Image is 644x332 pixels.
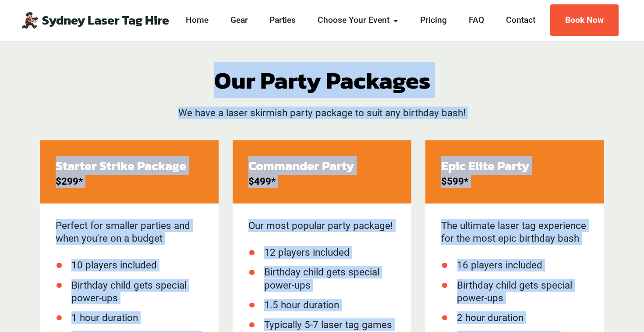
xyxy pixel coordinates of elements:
span: Birthday child gets special power-ups [71,279,187,303]
strong: Epic Elite Party [441,156,529,175]
a: Pricing [418,14,449,27]
a: Choose Your Event [315,14,401,27]
span: 1 hour duration [71,312,138,323]
p: Perfect for smaller parties and when you're on a budget [56,219,203,245]
strong: $599* [441,175,468,187]
span: 1.5 hour duration [264,299,339,311]
a: FAQ [466,14,487,27]
a: Book Now [550,4,619,36]
strong: $499* [248,175,276,187]
a: Home [183,14,211,27]
a: Contact [503,14,538,27]
span: Birthday child gets special power-ups [264,266,379,290]
a: Parties [267,14,299,27]
span: Birthday child gets special power-ups [457,279,572,303]
span: 10 players included [71,259,157,271]
strong: Commander Party [248,156,354,175]
a: Sydney Laser Tag Hire [42,14,169,27]
span: 2 hour duration [457,312,524,323]
p: The ultimate laser tag experience for the most epic birthday bash [441,219,588,245]
span: 16 players included [457,259,542,271]
strong: Our Party Packages [214,62,430,98]
span: Typically 5-7 laser tag games [264,319,392,330]
img: Mobile Laser Tag Parties Sydney [21,11,39,29]
a: Gear [228,14,251,27]
strong: $299* [56,175,83,187]
strong: Starter Strike Package [56,156,186,175]
h5: We have a laser skirmish party package to suit any birthday bash! [154,107,490,119]
span: 12 players included [264,246,350,258]
p: Our most popular party package! [248,219,396,232]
